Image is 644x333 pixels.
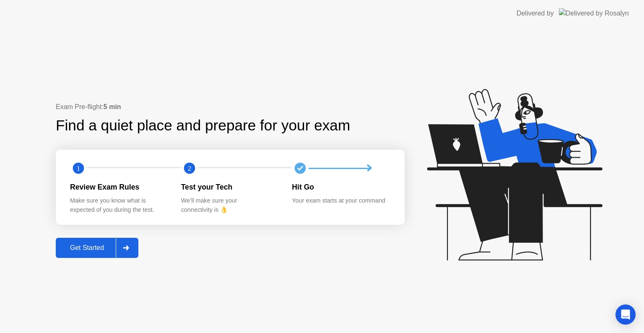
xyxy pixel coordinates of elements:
[104,103,121,110] b: 5 min
[181,196,279,214] div: We’ll make sure your connectivity is 👌
[292,196,390,206] div: Your exam starts at your command
[77,164,80,172] text: 1
[517,8,554,18] div: Delivered by
[559,8,629,18] img: Delivered by Rosalyn
[56,114,351,137] div: Find a quiet place and prepare for your exam
[70,182,168,193] div: Review Exam Rules
[181,182,279,193] div: Test your Tech
[188,164,191,172] text: 2
[292,182,390,193] div: Hit Go
[615,304,636,325] div: Open Intercom Messenger
[70,196,168,214] div: Make sure you know what is expected of you during the test.
[56,102,405,112] div: Exam Pre-flight:
[56,238,138,258] button: Get Started
[58,244,116,252] div: Get Started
